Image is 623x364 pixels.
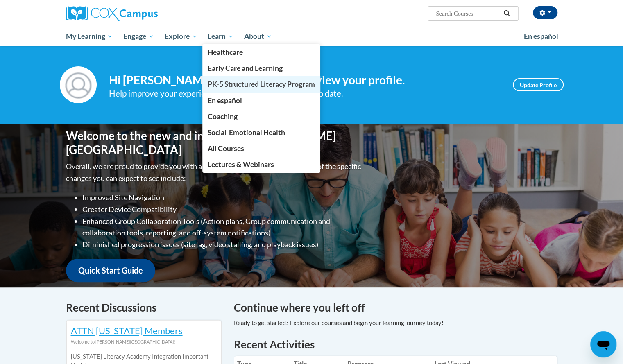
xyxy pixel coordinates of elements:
[208,96,242,105] span: En español
[66,129,363,156] h1: Welcome to the new and improved [PERSON_NAME][GEOGRAPHIC_DATA]
[82,215,363,239] li: Enhanced Group Collaboration Tools (Action plans, Group communication and collaboration tools, re...
[66,161,363,184] p: Overall, we are proud to provide you with a more streamlined experience. Some of the specific cha...
[202,140,320,156] a: All Courses
[208,144,244,153] span: All Courses
[82,192,363,203] li: Improved Site Navigation
[208,160,274,169] span: Lectures & Webinars
[123,32,154,41] span: Engage
[66,6,158,21] img: Cox Campus
[208,32,233,41] span: Learn
[66,6,222,21] a: Cox Campus
[66,259,155,282] a: Quick Start Guide
[118,27,159,46] a: Engage
[202,44,320,60] a: Healthcare
[234,337,557,352] h1: Recent Activities
[202,76,320,92] a: PK-5 Structured Literacy Program
[239,27,277,46] a: About
[208,112,238,121] span: Coaching
[590,331,616,357] iframe: Button to launch messaging window
[109,87,501,100] div: Help improve your experience by keeping your profile up to date.
[208,64,283,72] span: Early Care and Learning
[60,66,97,103] img: Profile Image
[71,337,217,346] div: Welcome to [PERSON_NAME][GEOGRAPHIC_DATA]!
[519,28,564,45] a: En español
[54,27,570,46] div: Main menu
[109,73,501,87] h4: Hi [PERSON_NAME]! Take a minute to review your profile.
[66,32,113,41] span: My Learning
[82,203,363,215] li: Greater Device Compatibility
[202,27,239,46] a: Learn
[202,156,320,172] a: Lectures & Webinars
[82,239,363,251] li: Diminished progression issues (site lag, video stalling, and playback issues)
[533,6,557,19] button: Account Settings
[208,80,315,88] span: PK-5 Structured Literacy Program
[202,93,320,109] a: En español
[208,128,285,137] span: Social-Emotional Health
[208,48,243,57] span: Healthcare
[501,9,513,18] button: Search
[71,325,183,336] a: ATTN [US_STATE] Members
[234,300,557,316] h4: Continue where you left off
[159,27,203,46] a: Explore
[524,32,558,41] span: En español
[435,9,501,18] input: Search Courses
[165,32,197,41] span: Explore
[61,27,118,46] a: My Learning
[66,300,222,316] h4: Recent Discussions
[244,32,272,41] span: About
[202,60,320,76] a: Early Care and Learning
[202,124,320,140] a: Social-Emotional Health
[202,109,320,124] a: Coaching
[513,78,564,91] a: Update Profile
